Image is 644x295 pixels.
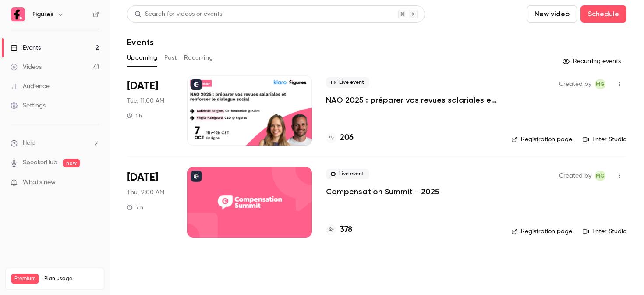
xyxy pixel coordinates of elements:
a: SpeakerHub [23,158,57,167]
li: help-dropdown-opener [11,139,99,148]
div: 7 h [127,204,143,211]
span: Thu, 9:00 AM [127,188,164,197]
h4: 378 [340,224,352,236]
span: Live event [326,169,369,179]
div: 1 h [127,112,142,119]
span: Created by [559,79,591,89]
span: Plan usage [44,275,99,282]
span: Mégane Gateau [595,79,605,89]
div: Audience [11,82,50,91]
button: Recurring events [559,54,626,68]
button: Past [164,51,177,65]
button: Upcoming [127,51,157,65]
iframe: Noticeable Trigger [88,179,99,187]
a: 378 [326,224,352,236]
span: [DATE] [127,79,158,93]
button: New video [527,5,577,23]
button: Recurring [184,51,213,65]
a: Enter Studio [583,227,626,236]
div: Search for videos or events [134,10,222,19]
button: Schedule [580,5,626,23]
span: Live event [326,77,369,88]
span: [DATE] [127,171,158,185]
span: MG [596,171,605,181]
div: Settings [11,101,46,110]
a: Enter Studio [583,135,626,144]
span: Mégane Gateau [595,171,605,181]
div: Videos [11,63,42,71]
span: Help [23,139,35,148]
a: NAO 2025 : préparer vos revues salariales et renforcer le dialogue social [326,95,497,105]
span: Premium [11,274,39,284]
h4: 206 [340,132,354,144]
span: MG [596,79,605,89]
a: Registration page [511,227,572,236]
a: Compensation Summit - 2025 [326,186,439,197]
span: Created by [559,171,591,181]
h1: Events [127,37,154,47]
a: Registration page [511,135,572,144]
span: Tue, 11:00 AM [127,96,164,105]
div: Oct 16 Thu, 9:00 AM (Europe/Paris) [127,167,173,237]
span: What's new [23,178,56,187]
img: Figures [11,7,25,21]
h6: Figures [32,10,53,19]
span: new [63,159,80,167]
a: 206 [326,132,354,144]
div: Events [11,43,41,52]
div: Oct 7 Tue, 11:00 AM (Europe/Paris) [127,75,173,146]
